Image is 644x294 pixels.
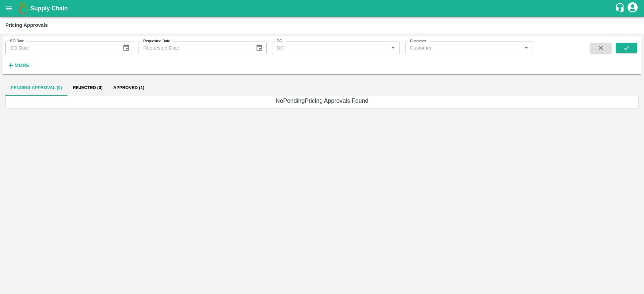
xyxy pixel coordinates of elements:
[274,44,387,52] input: DC
[410,39,426,44] label: Customer
[5,21,48,29] div: Pricing Approvals
[5,60,31,71] button: More
[108,80,150,96] button: Approved (1)
[407,44,520,52] input: Customer
[120,42,132,54] button: Choose date
[253,42,266,54] button: Choose date
[1,1,17,16] button: open drawer
[5,42,117,54] input: SO Date
[14,63,30,68] strong: More
[615,2,627,14] div: customer-support
[30,4,615,13] a: Supply Chain
[139,42,250,54] input: Requested Date
[30,5,68,12] b: Supply Chain
[277,39,282,44] label: DC
[10,39,24,44] label: SO Date
[67,80,108,96] button: Rejected (0)
[5,80,67,96] button: Pending Approval (0)
[627,1,639,15] div: account of current user
[522,44,531,52] button: Open
[143,39,170,44] label: Requested Date
[7,96,637,105] h6: No Pending Pricing Approvals Found
[389,44,397,52] button: Open
[17,2,30,15] img: logo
